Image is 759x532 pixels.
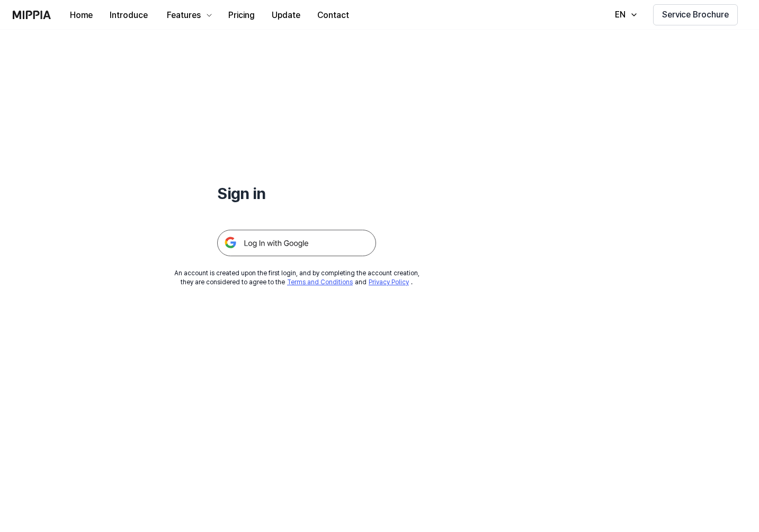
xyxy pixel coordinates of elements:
button: EN [604,4,645,25]
button: Home [61,5,101,26]
button: Features [156,5,220,26]
button: Service Brochure [653,4,738,25]
div: Features [165,9,203,22]
div: EN [613,8,628,21]
a: Terms and Conditions [287,278,353,286]
button: Pricing [220,5,263,26]
img: logo [13,11,51,19]
div: An account is created upon the first login, and by completing the account creation, they are cons... [174,269,419,287]
button: Contact [309,5,358,26]
button: Introduce [101,5,156,26]
h1: Sign in [217,182,376,204]
a: Privacy Policy [369,278,409,286]
button: Update [263,5,309,26]
a: Update [263,1,309,30]
img: 구글 로그인 버튼 [217,230,376,256]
